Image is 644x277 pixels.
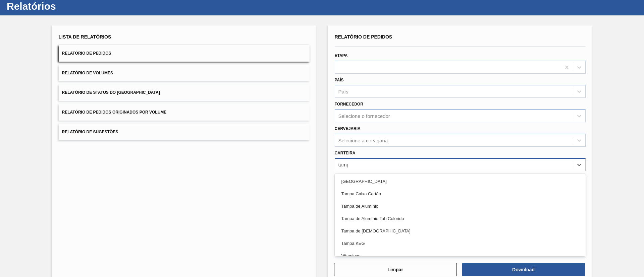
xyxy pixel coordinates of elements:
h1: Relatórios [7,2,126,10]
div: Tampa Caixa Cartão [335,188,586,200]
label: Fornecedor [335,102,363,107]
div: Selecione o fornecedor [338,113,390,119]
div: Tampa de [DEMOGRAPHIC_DATA] [335,225,586,237]
button: Relatório de Pedidos [59,45,310,62]
span: Relatório de Status do [GEOGRAPHIC_DATA] [62,90,160,95]
button: Relatório de Volumes [59,65,310,81]
button: Limpar [334,263,457,276]
span: Relatório de Pedidos [335,34,392,40]
span: Lista de Relatórios [59,34,111,40]
button: Relatório de Status do [GEOGRAPHIC_DATA] [59,84,310,101]
button: Download [462,263,585,276]
label: País [335,78,344,82]
span: Relatório de Pedidos [62,51,111,56]
label: Cervejaria [335,126,361,131]
div: Tampa KEG [335,237,586,250]
div: Tampa de Alumínio [335,200,586,212]
span: Relatório de Sugestões [62,130,118,134]
button: Relatório de Sugestões [59,124,310,140]
label: Etapa [335,53,348,58]
div: Tampa de Alumínio Tab Colorido [335,212,586,225]
button: Relatório de Pedidos Originados por Volume [59,104,310,121]
div: Selecione a cervejaria [338,137,388,143]
div: Vitaminas [335,250,586,262]
span: Relatório de Volumes [62,71,113,75]
div: País [338,89,348,94]
label: Carteira [335,151,356,155]
div: [GEOGRAPHIC_DATA] [335,175,586,188]
span: Relatório de Pedidos Originados por Volume [62,110,167,115]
